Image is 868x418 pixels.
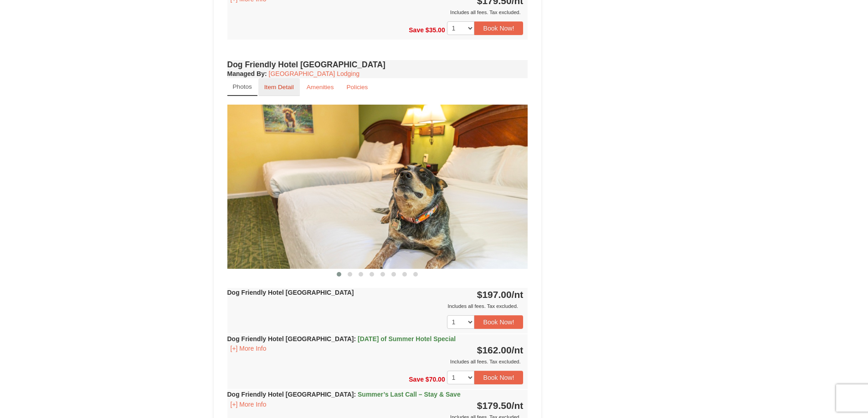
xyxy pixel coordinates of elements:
strong: Dog Friendly Hotel [GEOGRAPHIC_DATA] [227,391,461,398]
span: : [354,335,356,342]
a: Item Detail [258,78,300,96]
small: Policies [346,84,368,91]
span: $70.00 [426,376,445,383]
button: Book Now! [474,315,524,329]
span: $179.50 [477,400,512,411]
span: [DATE] of Summer Hotel Special [358,335,456,342]
a: [GEOGRAPHIC_DATA] Lodging [269,70,360,77]
span: /nt [512,289,524,300]
strong: $197.00 [477,289,524,300]
small: Photos [233,83,252,90]
span: Managed By [227,70,265,77]
small: Item Detail [264,84,294,91]
a: Policies [340,78,374,96]
a: Amenities [301,78,340,96]
span: /nt [512,400,524,411]
span: /nt [512,345,524,355]
span: $35.00 [426,26,445,33]
strong: Dog Friendly Hotel [GEOGRAPHIC_DATA] [227,335,456,342]
span: $162.00 [477,345,512,355]
small: Amenities [307,84,334,91]
a: Photos [227,78,257,96]
h4: Dog Friendly Hotel [GEOGRAPHIC_DATA] [227,60,528,69]
div: Includes all fees. Tax excluded. [227,8,524,17]
strong: Dog Friendly Hotel [GEOGRAPHIC_DATA] [227,289,354,296]
span: Save [409,26,424,33]
button: [+] More Info [227,343,270,353]
strong: : [227,70,267,77]
button: Book Now! [474,371,524,384]
div: Includes all fees. Tax excluded. [227,302,524,311]
span: : [354,391,356,398]
button: Book Now! [474,21,524,35]
button: [+] More Info [227,399,270,409]
span: Summer’s Last Call – Stay & Save [358,391,461,398]
span: Save [409,376,424,383]
div: Includes all fees. Tax excluded. [227,357,524,366]
img: 18876286-336-12a840d7.jpg [227,105,528,269]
